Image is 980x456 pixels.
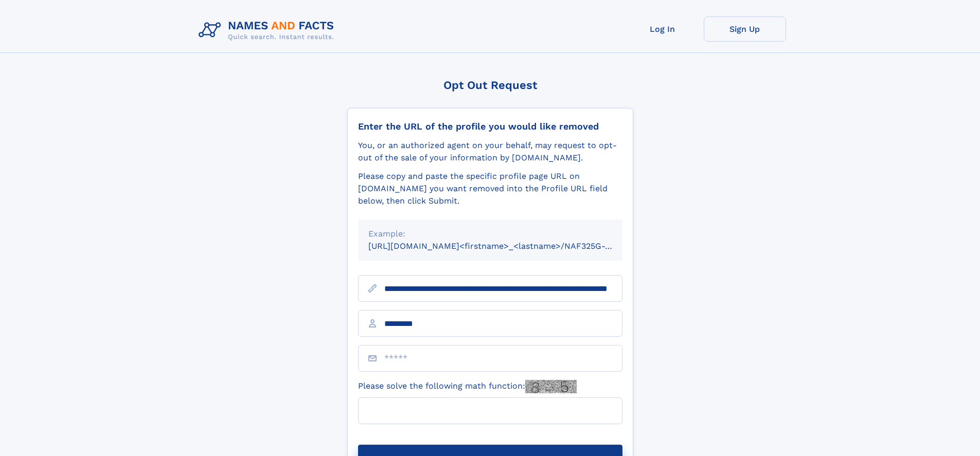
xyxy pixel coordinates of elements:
a: Log In [621,16,704,42]
a: Sign Up [704,16,786,42]
div: You, or an authorized agent on your behalf, may request to opt-out of the sale of your informatio... [358,139,622,164]
div: Enter the URL of the profile you would like removed [358,121,622,132]
div: Example: [368,228,612,240]
small: [URL][DOMAIN_NAME]<firstname>_<lastname>/NAF325G-xxxxxxxx [368,241,642,251]
img: Logo Names and Facts [194,16,343,44]
div: Opt Out Request [347,79,633,92]
div: Please copy and paste the specific profile page URL on [DOMAIN_NAME] you want removed into the Pr... [358,170,622,207]
label: Please solve the following math function: [358,380,577,393]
